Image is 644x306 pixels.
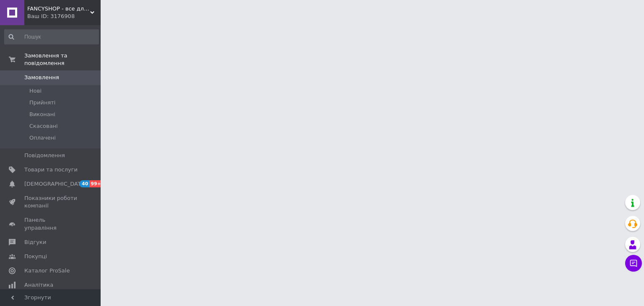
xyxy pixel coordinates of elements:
span: 40 [80,180,89,187]
span: FANCYSHOP - все для свята [27,5,90,13]
span: Оплачені [29,134,56,142]
span: Прийняті [29,99,55,106]
span: [DEMOGRAPHIC_DATA] [24,180,86,188]
span: Аналітика [24,281,53,289]
input: Пошук [4,29,99,44]
span: 99+ [89,180,103,187]
span: Замовлення [24,74,59,81]
span: Каталог ProSale [24,267,70,275]
span: Нові [29,87,42,95]
span: Відгуки [24,239,46,246]
span: Скасовані [29,122,58,130]
span: Показники роботи компанії [24,194,78,210]
span: Покупці [24,253,47,260]
span: Повідомлення [24,152,65,159]
div: Ваш ID: 3176908 [27,13,101,20]
span: Панель управління [24,216,78,231]
span: Виконані [29,111,55,118]
span: Товари та послуги [24,166,78,174]
button: Чат з покупцем [625,255,642,272]
span: Замовлення та повідомлення [24,52,101,67]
